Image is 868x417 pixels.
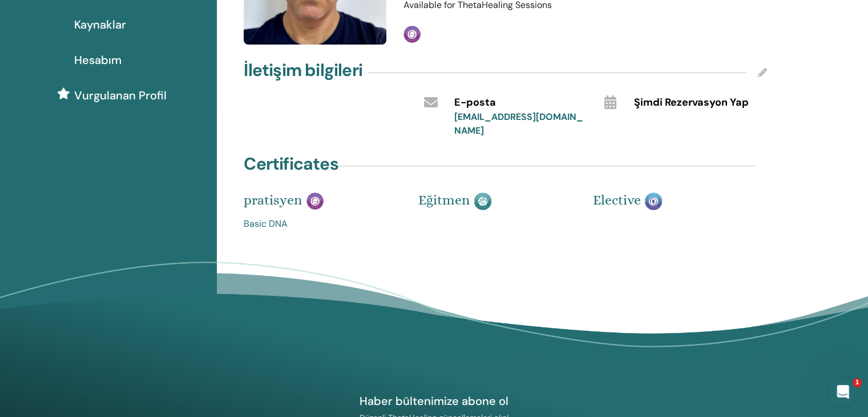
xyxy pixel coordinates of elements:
[244,154,338,174] h4: Certificates
[74,16,126,33] span: Kaynaklar
[74,87,167,104] span: Vurgulanan Profil
[244,192,302,208] span: pratisyen
[454,111,583,137] a: [EMAIL_ADDRESS][DOMAIN_NAME]
[74,51,122,69] span: Hesabım
[592,192,640,208] span: Elective
[829,378,857,406] iframe: Intercom live chat
[244,60,362,81] h4: İletişim bilgileri
[454,95,495,110] span: E-posta
[853,378,862,387] span: 1
[634,95,749,110] span: Şimdi Rezervasyon Yap
[302,394,566,408] h4: Haber bültenimize abone ol
[244,217,401,231] a: Basic DNA
[418,192,470,208] span: Eğitmen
